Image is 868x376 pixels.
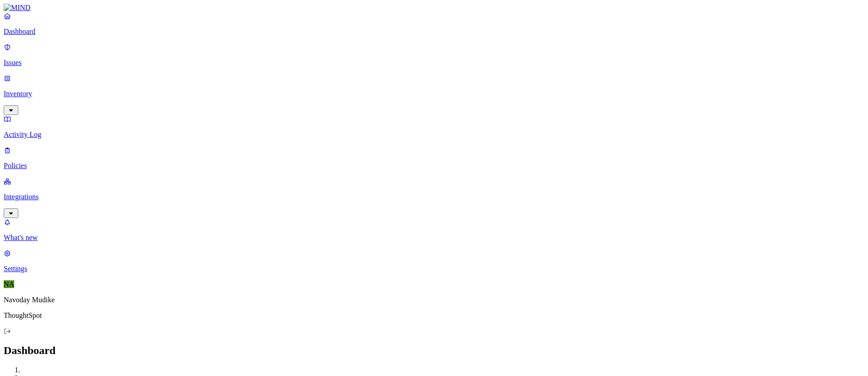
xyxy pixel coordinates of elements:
span: NA [4,280,14,288]
h2: Dashboard [4,344,864,357]
p: Navoday Mudike [4,296,864,304]
p: Activity Log [4,131,864,139]
p: Issues [4,59,864,67]
a: Integrations [4,177,864,217]
a: MIND [4,4,864,12]
p: Settings [4,265,864,273]
a: Activity Log [4,115,864,139]
p: Inventory [4,90,864,98]
a: Inventory [4,74,864,114]
a: Dashboard [4,12,864,36]
p: ThoughtSpot [4,311,864,320]
p: Dashboard [4,27,864,36]
p: Integrations [4,193,864,201]
img: MIND [4,4,31,12]
p: Policies [4,162,864,170]
a: Policies [4,146,864,170]
p: What's new [4,234,864,242]
a: Settings [4,249,864,273]
a: What's new [4,218,864,242]
a: Issues [4,43,864,67]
